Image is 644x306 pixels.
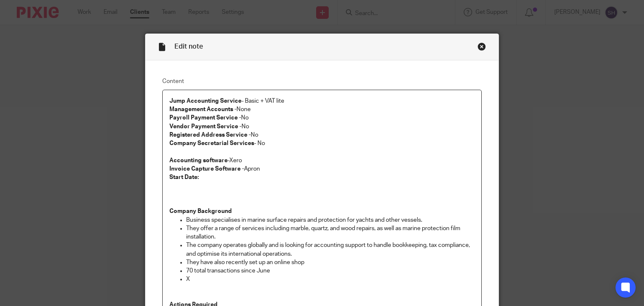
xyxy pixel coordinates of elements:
p: - Basic + VAT lite [169,97,475,105]
p: -Xero [169,156,475,165]
p: Business specialises in marine surface repairs and protection for yachts and other vessels. [186,216,475,224]
strong: Vendor Payment Service - [169,124,241,130]
strong: Invoice Capture Software - [169,166,244,172]
p: The company operates globally and is looking for accounting support to handle bookkeeping, tax co... [186,241,475,258]
strong: Company Background [169,208,232,214]
p: None [169,105,475,114]
label: Content [162,77,482,86]
strong: Registered Address Service - [169,132,251,138]
p: Apron [169,165,475,173]
p: 70 total transactions since June [186,267,475,275]
strong: Start Date: [169,174,199,180]
span: Edit note [174,43,203,50]
p: No [169,131,475,139]
p: X [186,275,475,283]
p: No [169,114,475,122]
strong: Accounting software [169,158,228,163]
strong: Management Accounts - [169,106,236,112]
strong: Jump Accounting Service [169,98,241,104]
strong: Company Secretarial Services [169,140,254,146]
p: They offer a range of services including marble, quartz, and wood repairs, as well as marine prot... [186,224,475,241]
p: - No [169,139,475,148]
strong: Payroll Payment Service - [169,115,241,121]
div: Close this dialog window [478,42,486,51]
p: They have also recently set up an online shop [186,258,475,267]
p: No [169,122,475,131]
